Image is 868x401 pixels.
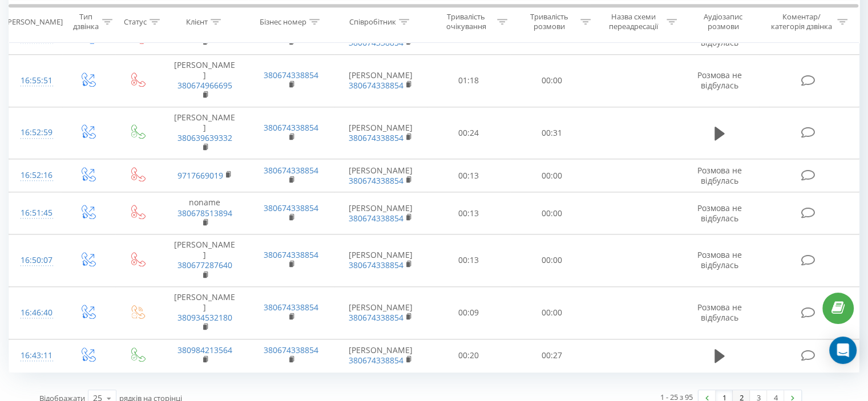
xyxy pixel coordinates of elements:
[264,249,318,260] a: 380674338854
[334,286,427,339] td: [PERSON_NAME]
[21,302,51,324] div: 16:46:40
[21,121,51,144] div: 16:52:59
[264,165,318,176] a: 380674338854
[162,234,248,287] td: [PERSON_NAME]
[334,234,427,287] td: [PERSON_NAME]
[427,107,510,159] td: 00:24
[697,70,742,91] span: Розмова не відбулась
[349,80,403,91] a: 380674338854
[334,192,427,234] td: [PERSON_NAME]
[427,159,510,192] td: 00:13
[510,286,593,339] td: 00:00
[21,345,51,367] div: 16:43:11
[21,202,51,224] div: 16:51:45
[510,159,593,192] td: 00:00
[177,345,232,355] a: 380984213564
[427,339,510,372] td: 00:20
[427,192,510,234] td: 00:13
[177,260,232,270] a: 380677287640
[697,165,742,186] span: Розмова не відбулась
[162,54,248,107] td: [PERSON_NAME]
[177,80,232,91] a: 380674966695
[349,132,403,143] a: 380674338854
[690,12,757,31] div: Аудіозапис розмови
[334,159,427,192] td: [PERSON_NAME]
[21,164,51,187] div: 16:52:16
[162,286,248,339] td: [PERSON_NAME]
[21,249,51,272] div: 16:50:07
[349,175,403,186] a: 380674338854
[349,260,403,270] a: 380674338854
[177,208,232,218] a: 380678513894
[177,132,232,143] a: 380639639332
[260,17,306,26] div: Бізнес номер
[264,202,318,213] a: 380674338854
[177,170,223,181] a: 9717669019
[334,54,427,107] td: [PERSON_NAME]
[264,70,318,80] a: 380674338854
[768,12,834,31] div: Коментар/категорія дзвінка
[520,12,578,31] div: Тривалість розмови
[334,339,427,372] td: [PERSON_NAME]
[697,302,742,323] span: Розмова не відбулась
[162,107,248,159] td: [PERSON_NAME]
[264,302,318,313] a: 380674338854
[427,234,510,287] td: 00:13
[72,12,99,31] div: Тип дзвінка
[349,17,396,26] div: Співробітник
[510,339,593,372] td: 00:27
[427,54,510,107] td: 01:18
[427,286,510,339] td: 00:09
[829,337,857,364] div: Open Intercom Messenger
[264,345,318,355] a: 380674338854
[349,355,403,366] a: 380674338854
[5,17,63,26] div: [PERSON_NAME]
[334,107,427,159] td: [PERSON_NAME]
[186,17,208,26] div: Клієнт
[697,249,742,270] span: Розмова не відбулась
[510,107,593,159] td: 00:31
[349,312,403,323] a: 380674338854
[510,192,593,234] td: 00:00
[510,54,593,107] td: 00:00
[21,70,51,92] div: 16:55:51
[697,202,742,224] span: Розмова не відбулась
[124,17,147,26] div: Статус
[264,122,318,133] a: 380674338854
[438,12,495,31] div: Тривалість очікування
[349,213,403,224] a: 380674338854
[162,192,248,234] td: noname
[604,12,664,31] div: Назва схеми переадресації
[510,234,593,287] td: 00:00
[177,312,232,323] a: 380934532180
